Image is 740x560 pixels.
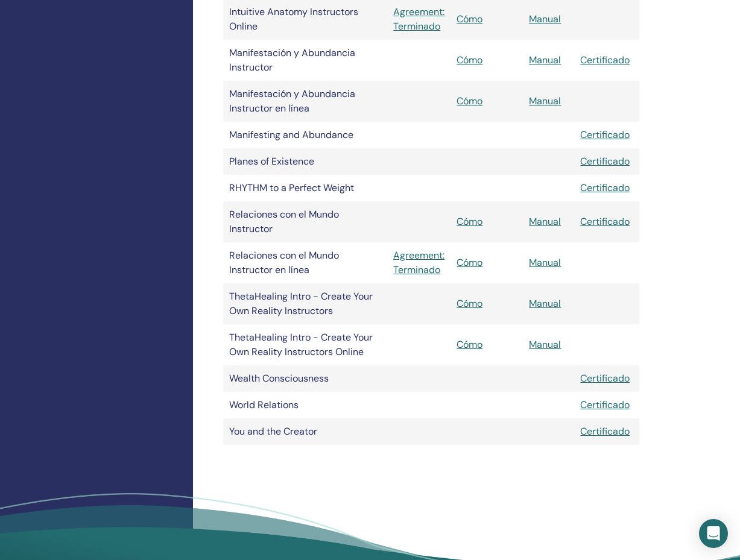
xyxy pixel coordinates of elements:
[580,181,630,194] a: Certificado
[457,13,482,25] a: Cómo
[457,338,482,351] a: Cómo
[223,392,387,418] td: World Relations
[223,283,387,324] td: ThetaHealing Intro - Create Your Own Reality Instructors
[223,201,387,242] td: Relaciones con el Mundo Instructor
[580,425,630,438] a: Certificado
[529,338,561,351] a: Manual
[223,122,387,148] td: Manifesting and Abundance
[223,148,387,175] td: Planes of Existence
[223,242,387,283] td: Relaciones con el Mundo Instructor en línea
[457,256,482,269] a: Cómo
[580,372,630,385] a: Certificado
[580,128,630,141] a: Certificado
[529,297,561,310] a: Manual
[529,95,561,107] a: Manual
[457,297,482,310] a: Cómo
[580,215,630,228] a: Certificado
[457,54,482,66] a: Cómo
[393,248,444,277] a: Agreement: Terminado
[580,398,630,411] a: Certificado
[699,519,728,548] div: Open Intercom Messenger
[223,81,387,122] td: Manifestación y Abundancia Instructor en línea
[223,324,387,365] td: ThetaHealing Intro - Create Your Own Reality Instructors Online
[529,256,561,269] a: Manual
[223,40,387,81] td: Manifestación y Abundancia Instructor
[529,54,561,66] a: Manual
[529,215,561,228] a: Manual
[223,418,387,445] td: You and the Creator
[580,54,630,66] a: Certificado
[393,5,444,34] a: Agreement: Terminado
[223,175,387,201] td: RHYTHM to a Perfect Weight
[457,95,482,107] a: Cómo
[457,215,482,228] a: Cómo
[529,13,561,25] a: Manual
[223,365,387,392] td: Wealth Consciousness
[580,155,630,168] a: Certificado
